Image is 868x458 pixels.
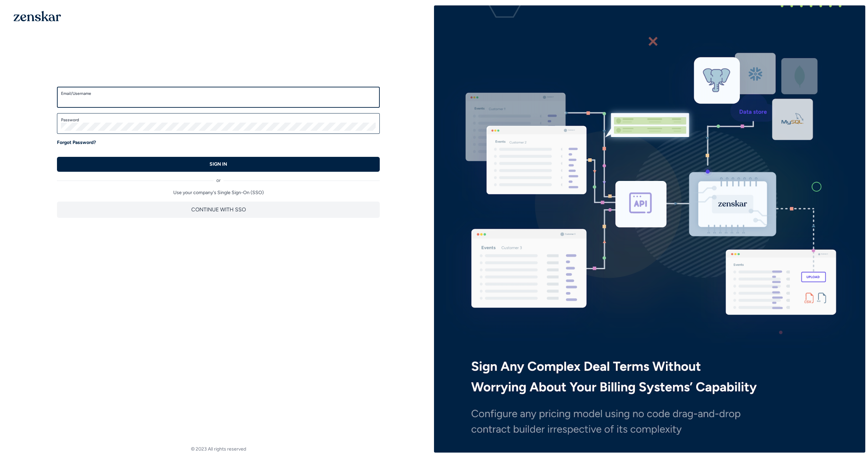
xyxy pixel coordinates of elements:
[57,202,380,218] button: CONTINUE WITH SSO
[61,117,376,123] label: Password
[57,172,380,184] div: or
[57,139,96,146] a: Forgot Password?
[3,446,434,453] footer: © 2023 All rights reserved
[210,161,227,168] p: SIGN IN
[57,189,380,196] p: Use your company's Single Sign-On (SSO)
[61,91,376,96] label: Email/Username
[57,157,380,172] button: SIGN IN
[14,11,61,21] img: 1OGAJ2xQqyY4LXKgY66KYq0eOWRCkrZdAb3gUhuVAqdWPZE9SRJmCz+oDMSn4zDLXe31Ii730ItAGKgCKgCCgCikA4Av8PJUP...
